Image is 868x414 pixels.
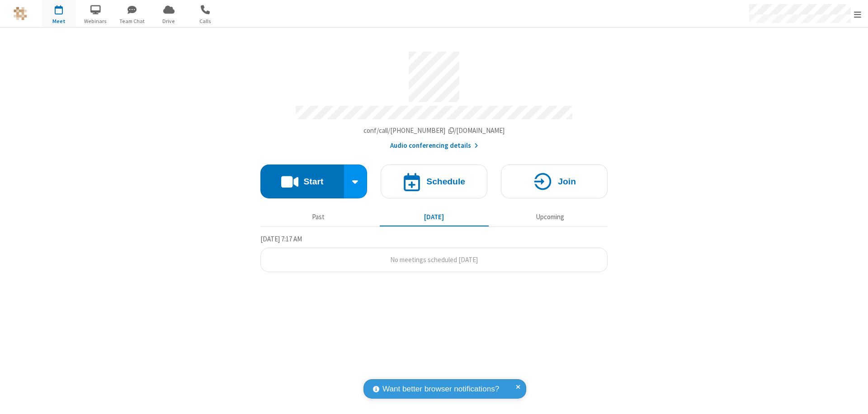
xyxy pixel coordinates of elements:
[260,165,344,198] button: Start
[79,17,113,25] span: Webinars
[363,126,505,136] button: Copy my meeting room linkCopy my meeting room link
[264,208,373,226] button: Past
[558,177,576,186] h4: Join
[495,208,604,226] button: Upcoming
[303,177,323,186] h4: Start
[260,45,608,151] section: Account details
[189,17,222,25] span: Calls
[390,141,478,151] button: Audio conferencing details
[845,390,861,408] iframe: Chat
[382,383,499,395] span: Want better browser notifications?
[380,208,489,226] button: [DATE]
[363,126,505,135] span: Copy my meeting room link
[14,7,27,20] img: QA Selenium DO NOT DELETE OR CHANGE
[501,165,608,198] button: Join
[115,17,149,25] span: Team Chat
[152,17,186,25] span: Drive
[344,165,368,198] div: Start conference options
[42,17,76,25] span: Meet
[426,177,465,186] h4: Schedule
[260,235,302,243] span: [DATE] 7:17 AM
[260,234,608,273] section: Today's Meetings
[390,255,478,264] span: No meetings scheduled [DATE]
[381,165,487,198] button: Schedule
